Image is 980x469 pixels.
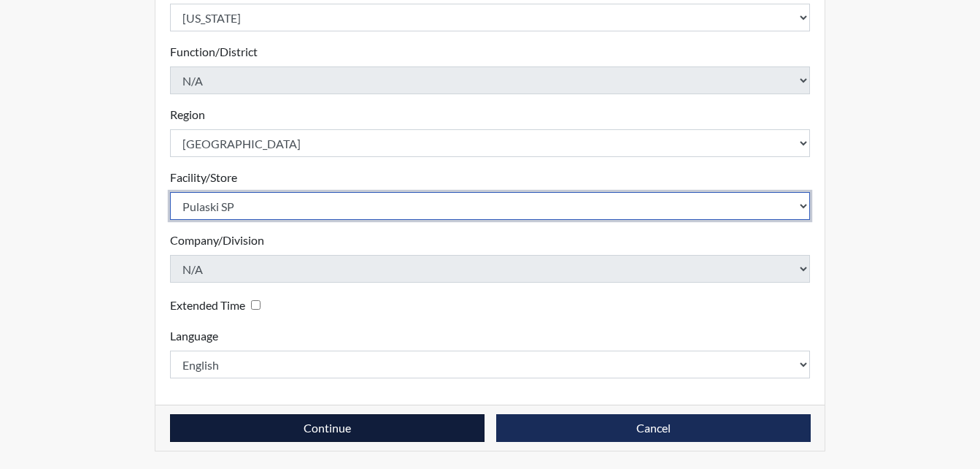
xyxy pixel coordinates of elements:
[496,414,811,442] button: Cancel
[170,297,245,314] label: Extended Time
[170,294,266,316] div: Checking this box will provide the interviewee with an accomodation of extra time to answer each ...
[170,43,258,61] label: Function/District
[170,232,264,249] label: Company/Division
[170,106,205,123] label: Region
[170,414,485,442] button: Continue
[170,169,237,186] label: Facility/Store
[170,327,218,345] label: Language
